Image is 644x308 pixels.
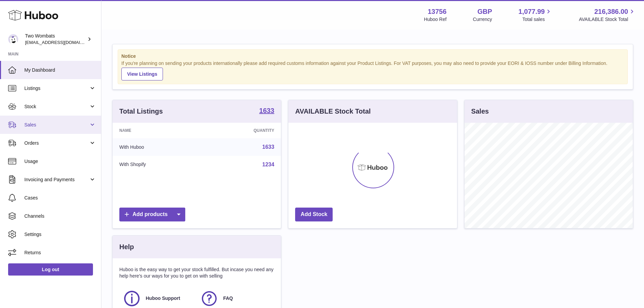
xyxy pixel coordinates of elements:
span: Sales [24,122,89,128]
div: Two Wombats [25,33,86,46]
h3: AVAILABLE Stock Total [295,107,371,116]
span: 1,077.99 [519,7,545,16]
span: Usage [24,158,96,165]
a: Huboo Support [123,289,193,308]
span: My Dashboard [24,67,96,73]
a: View Listings [121,68,163,80]
div: If you're planning on sending your products internationally please add required customs informati... [121,60,624,80]
div: Huboo Ref [424,16,447,23]
span: Stock [24,103,89,110]
span: Huboo Support [146,295,180,302]
a: Add products [119,208,185,221]
span: Settings [24,231,96,238]
p: Huboo is the easy way to get your stock fulfilled. But incase you need any help here's our ways f... [119,266,274,279]
a: 1234 [262,162,275,167]
h3: Total Listings [119,107,163,116]
strong: GBP [477,7,492,16]
span: Returns [24,250,96,256]
strong: 13756 [428,7,447,16]
td: With Huboo [113,138,204,156]
a: 1,077.99 Total sales [519,7,553,23]
img: internalAdmin-13756@internal.huboo.com [8,34,18,44]
span: Cases [24,195,96,201]
span: AVAILABLE Stock Total [579,16,636,23]
span: 216,386.00 [594,7,628,16]
a: 216,386.00 AVAILABLE Stock Total [579,7,636,23]
th: Quantity [204,123,281,138]
span: Total sales [522,16,552,23]
a: 1633 [262,144,275,150]
h3: Sales [471,107,489,116]
span: FAQ [223,295,233,302]
td: With Shopify [113,156,204,173]
span: Invoicing and Payments [24,176,89,183]
strong: Notice [121,53,624,60]
span: Listings [24,85,89,92]
th: Name [113,123,204,138]
a: FAQ [200,289,271,308]
span: Orders [24,140,89,146]
a: Log out [8,263,93,276]
div: Currency [473,16,492,23]
span: [EMAIL_ADDRESS][DOMAIN_NAME] [25,40,99,45]
a: Add Stock [295,208,333,221]
strong: 1633 [259,107,275,114]
a: 1633 [259,107,275,115]
span: Channels [24,213,96,219]
h3: Help [119,242,134,252]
